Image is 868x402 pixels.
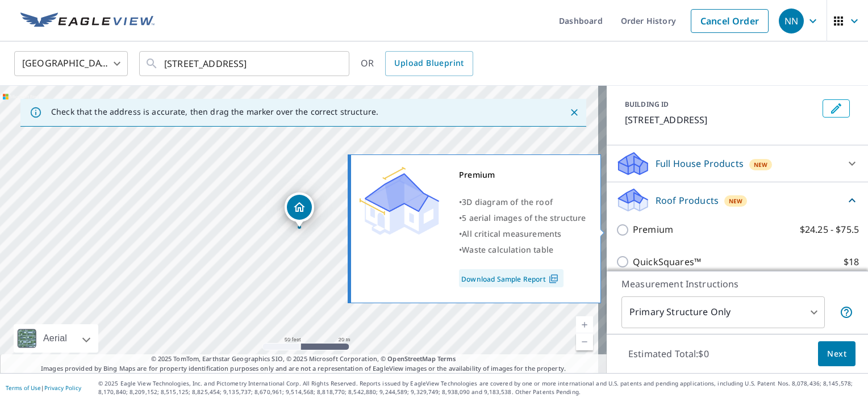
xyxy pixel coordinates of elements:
[621,277,853,291] p: Measurement Instructions
[44,384,81,392] a: Privacy Policy
[98,379,862,396] p: © 2025 Eagle View Technologies, Inc. and Pictometry International Corp. All Rights Reserved. Repo...
[567,105,582,120] button: Close
[576,333,593,350] a: Current Level 19, Zoom Out
[14,324,98,353] div: Aerial
[151,354,456,364] span: © 2025 TomTom, Earthstar Geographics SIO, © 2025 Microsoft Corporation, ©
[462,196,553,207] span: 3D diagram of the roof
[621,296,825,328] div: Primary Structure Only
[387,354,435,363] a: OpenStreetMap
[462,228,561,239] span: All critical measurements
[827,347,846,361] span: Next
[616,150,859,177] div: Full House ProductsNew
[6,384,41,392] a: Terms of Use
[51,107,378,117] p: Check that the address is accurate, then drag the marker over the correct structure.
[576,316,593,333] a: Current Level 19, Zoom In
[361,51,473,76] div: OR
[459,194,586,210] div: •
[385,51,473,76] a: Upload Blueprint
[285,192,314,228] div: Dropped pin, building 1, Residential property, 18123 Melrose Rd Wildwood, MO 63038
[459,210,586,226] div: •
[437,354,456,363] a: Terms
[40,324,70,353] div: Aerial
[6,384,81,391] p: |
[619,341,718,366] p: Estimated Total: $0
[459,167,586,183] div: Premium
[800,223,859,237] p: $24.25 - $75.5
[633,255,701,269] p: QuickSquares™
[729,196,743,206] span: New
[459,269,564,287] a: Download Sample Report
[164,48,326,79] input: Search by address or latitude-longitude
[14,48,128,79] div: [GEOGRAPHIC_DATA]
[818,341,856,367] button: Next
[546,274,561,284] img: Pdf Icon
[840,305,853,319] span: Your report will include only the primary structure on the property. For example, a detached gara...
[691,9,769,33] a: Cancel Order
[656,194,719,207] p: Roof Products
[462,212,586,223] span: 5 aerial images of the structure
[754,160,768,169] span: New
[394,56,464,70] span: Upload Blueprint
[20,12,155,30] img: EV Logo
[360,167,439,235] img: Premium
[656,157,744,170] p: Full House Products
[616,187,859,213] div: Roof ProductsNew
[779,9,804,33] div: NN
[625,99,669,109] p: BUILDING ID
[459,242,586,258] div: •
[633,223,673,237] p: Premium
[462,244,553,255] span: Waste calculation table
[844,255,859,269] p: $18
[459,226,586,242] div: •
[823,99,850,118] button: Edit building 1
[625,113,818,127] p: [STREET_ADDRESS]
